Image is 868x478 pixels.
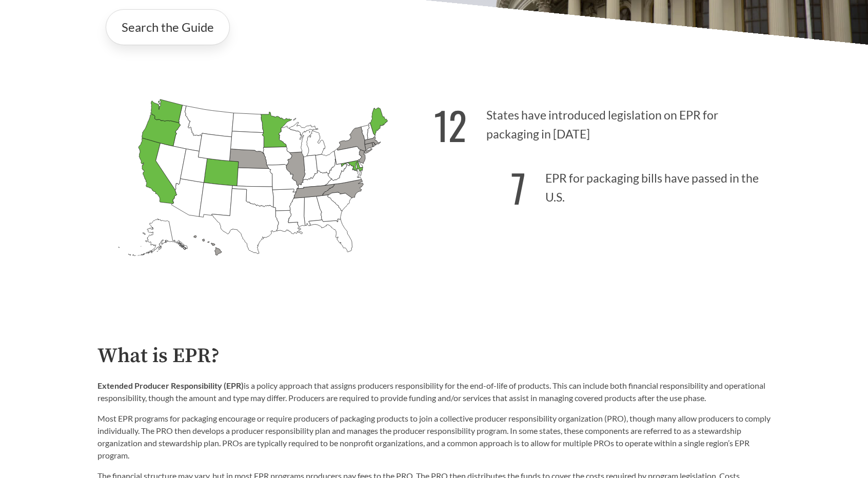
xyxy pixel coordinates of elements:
[106,9,230,45] a: Search the Guide
[434,96,467,153] strong: 12
[434,90,771,153] p: States have introduced legislation on EPR for packaging in [DATE]
[434,153,771,216] p: EPR for packaging bills have passed in the U.S.
[97,381,244,390] strong: Extended Producer Responsibility (EPR)
[97,380,771,404] p: is a policy approach that assigns producers responsibility for the end-of-life of products. This ...
[511,159,526,216] strong: 7
[97,345,771,368] h2: What is EPR?
[97,412,771,462] p: Most EPR programs for packaging encourage or require producers of packaging products to join a co...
